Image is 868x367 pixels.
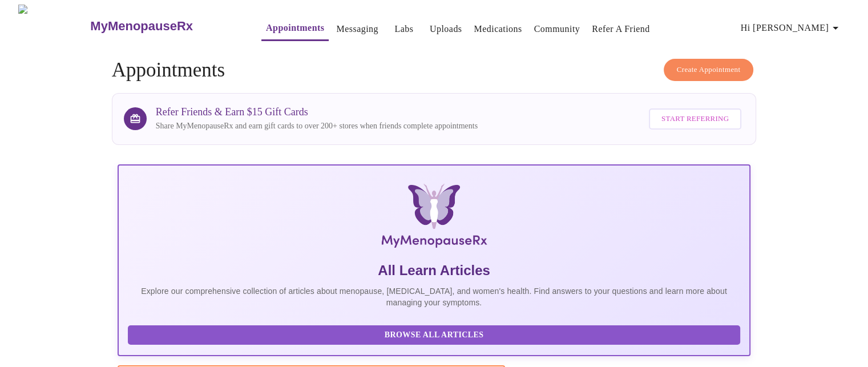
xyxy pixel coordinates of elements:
a: Uploads [430,21,462,37]
button: Create Appointment [664,59,754,81]
button: Labs [386,18,422,41]
span: Browse All Articles [139,328,729,342]
a: Community [534,21,580,37]
button: Browse All Articles [128,325,741,345]
a: Appointments [266,20,324,36]
h4: Appointments [112,59,757,82]
span: Create Appointment [677,63,741,76]
a: Medications [474,21,522,37]
a: MyMenopauseRx [89,6,239,46]
button: Messaging [332,18,382,41]
a: Refer a Friend [592,21,650,37]
button: Uploads [425,18,467,41]
h5: All Learn Articles [128,261,741,280]
p: Share MyMenopauseRx and earn gift cards to over 200+ stores when friends complete appointments [156,120,478,132]
a: Start Referring [646,103,744,135]
button: Start Referring [649,108,741,130]
span: Hi [PERSON_NAME] [741,20,842,36]
h3: MyMenopauseRx [90,19,193,34]
a: Messaging [336,21,378,37]
button: Community [530,18,585,41]
a: Labs [394,21,413,37]
h3: Refer Friends & Earn $15 Gift Cards [156,106,478,118]
button: Appointments [261,17,329,41]
img: MyMenopauseRx Logo [18,5,89,47]
a: Browse All Articles [128,329,744,339]
button: Medications [469,18,526,41]
img: MyMenopauseRx Logo [223,184,645,252]
button: Refer a Friend [587,18,655,41]
span: Start Referring [661,112,729,126]
button: Hi [PERSON_NAME] [736,17,847,39]
p: Explore our comprehensive collection of articles about menopause, [MEDICAL_DATA], and women's hea... [128,285,741,308]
